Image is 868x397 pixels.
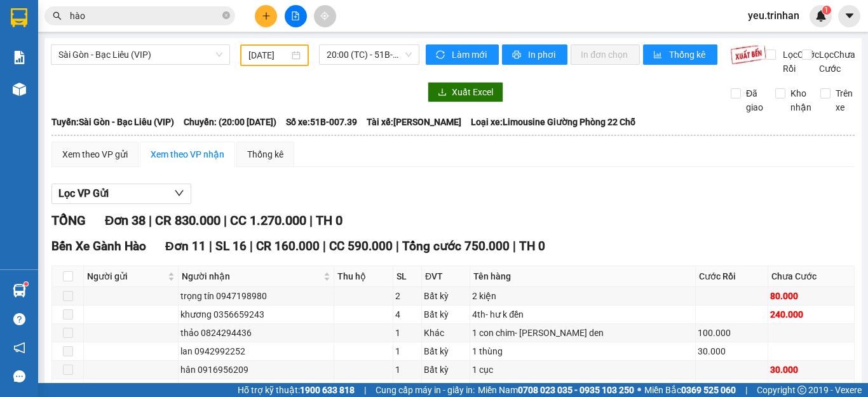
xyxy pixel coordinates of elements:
span: | [364,383,366,397]
div: lan 0942992252 [180,344,332,358]
button: bar-chartThống kê [643,44,717,65]
span: Đơn 38 [105,213,146,228]
span: Tài xế: [PERSON_NAME] [367,115,461,129]
span: | [396,239,399,253]
th: Thu hộ [334,266,393,287]
button: syncLàm mới [426,44,499,65]
span: Đơn 11 [165,239,206,253]
span: download [438,88,447,98]
div: 2 kiện [472,289,693,303]
div: 70.000 [770,381,852,395]
span: printer [512,50,523,60]
span: Cung cấp máy in - giấy in: [376,383,475,397]
span: aim [320,11,329,20]
span: notification [13,342,25,354]
span: close-circle [222,11,230,19]
span: Bến Xe Gành Hào [51,239,146,253]
button: printerIn phơi [502,44,567,65]
span: Hỗ trợ kỹ thuật: [238,383,355,397]
button: downloadXuất Excel [428,82,503,102]
button: In đơn chọn [571,44,640,65]
span: Số xe: 51B-007.39 [286,115,357,129]
span: copyright [797,386,806,394]
div: Bất kỳ [424,289,468,303]
span: CC 590.000 [329,239,393,253]
img: icon-new-feature [815,10,827,22]
div: Bất kỳ [424,344,468,358]
span: | [224,213,227,228]
span: caret-down [844,10,855,22]
th: Cước Rồi [696,266,768,287]
div: Xem theo VP nhận [151,147,224,161]
img: 9k= [730,44,766,65]
span: Làm mới [452,48,489,62]
button: plus [255,5,277,27]
button: Lọc VP Gửi [51,184,191,204]
span: | [250,239,253,253]
span: | [745,383,747,397]
span: | [309,213,313,228]
button: aim [314,5,336,27]
th: SL [393,266,422,287]
span: TH 0 [519,239,545,253]
div: Bất kỳ [424,381,468,395]
div: khương 0356659243 [180,307,332,321]
div: Thống kê [247,147,283,161]
span: Xuất Excel [452,85,493,99]
strong: 0708 023 035 - 0935 103 250 [518,385,634,395]
span: Lọc VP Gửi [58,185,109,201]
span: yeu.trinhan [738,8,810,24]
span: message [13,370,25,382]
span: CR 160.000 [256,239,320,253]
span: CR 830.000 [155,213,220,228]
div: 1 [395,326,419,340]
div: 100.000 [698,326,766,340]
span: bar-chart [653,50,664,60]
button: caret-down [838,5,860,27]
div: mỹ hía 0948660199 [180,381,332,395]
span: CC 1.270.000 [230,213,306,228]
span: 1 [824,6,829,15]
sup: 1 [24,282,28,286]
div: 30.000 [770,363,852,377]
img: logo-vxr [11,8,27,27]
span: Tổng cước 750.000 [402,239,510,253]
span: In phơi [528,48,557,62]
div: 1 con chim- [PERSON_NAME] den [472,326,693,340]
div: trọng tín 0947198980 [180,289,332,303]
div: Xem theo VP gửi [62,147,128,161]
span: 20:00 (TC) - 51B-007.39 [327,45,412,64]
span: Người nhận [182,269,321,283]
span: plus [262,11,271,20]
img: warehouse-icon [13,284,26,297]
div: 30.000 [698,344,766,358]
th: Chưa Cước [768,266,855,287]
div: hân 0916956209 [180,363,332,377]
img: solution-icon [13,51,26,64]
div: Bất kỳ [424,307,468,321]
span: TH 0 [316,213,342,228]
span: Trên xe [831,86,858,114]
span: Miền Bắc [644,383,736,397]
button: file-add [285,5,307,27]
span: Người gửi [87,269,165,283]
div: 4th- hư k đền [472,307,693,321]
th: ĐVT [422,266,470,287]
img: warehouse-icon [13,83,26,96]
span: Chuyến: (20:00 [DATE]) [184,115,276,129]
div: 1 [395,363,419,377]
span: SL 16 [215,239,247,253]
strong: 1900 633 818 [300,385,355,395]
span: file-add [291,11,300,20]
div: 2 [395,381,419,395]
span: close-circle [222,10,230,22]
div: 2 [395,289,419,303]
span: Sài Gòn - Bạc Liêu (VIP) [58,45,222,64]
div: 80.000 [770,289,852,303]
div: 1 cục [472,363,693,377]
span: sync [436,50,447,60]
div: 1 thùng [472,344,693,358]
div: 240.000 [770,307,852,321]
span: Thống kê [669,48,707,62]
span: TỔNG [51,213,86,228]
